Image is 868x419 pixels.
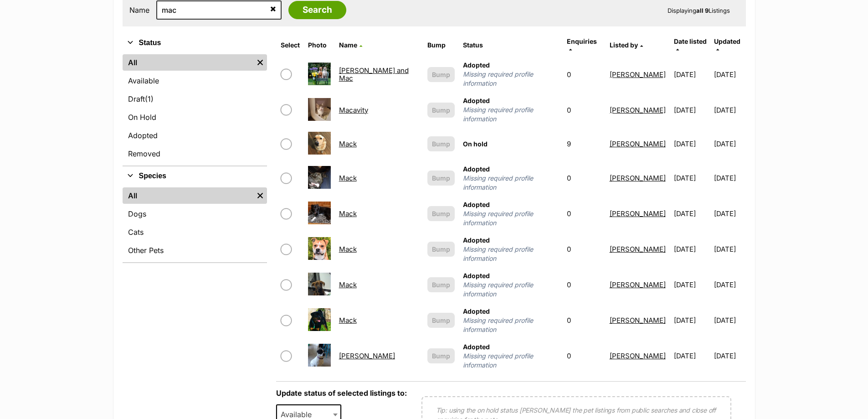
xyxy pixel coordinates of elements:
[432,280,450,290] span: Bump
[123,170,267,182] button: Species
[563,232,605,267] td: 0
[567,37,597,52] a: Enquiries
[610,316,666,325] a: [PERSON_NAME]
[674,37,707,45] span: Date listed
[432,244,450,254] span: Bump
[610,140,666,148] a: [PERSON_NAME]
[463,140,488,148] span: On hold
[463,343,490,351] span: Adopted
[610,70,666,79] a: [PERSON_NAME]
[463,105,559,124] span: Missing required profile information
[129,6,149,14] label: Name
[308,237,331,260] img: Mack
[463,209,559,228] span: Missing required profile information
[714,303,745,338] td: [DATE]
[563,197,605,231] td: 0
[714,57,745,92] td: [DATE]
[610,41,638,49] span: Listed by
[123,72,267,89] a: Available
[339,209,357,218] a: Mack
[432,209,450,218] span: Bump
[123,52,267,166] div: Status
[427,348,455,363] button: Bump
[123,91,267,107] a: Draft
[463,307,490,315] span: Adopted
[563,128,605,160] td: 9
[427,136,455,151] button: Bump
[432,316,450,325] span: Bump
[123,54,253,71] a: All
[123,186,267,262] div: Species
[463,174,559,192] span: Missing required profile information
[427,242,455,257] button: Bump
[610,106,666,114] a: [PERSON_NAME]
[253,54,267,71] a: Remove filter
[674,37,707,52] a: Date listed
[463,236,490,244] span: Adopted
[463,316,559,334] span: Missing required profile information
[459,34,562,56] th: Status
[308,98,331,121] img: Macavity
[339,41,357,49] span: Name
[563,57,605,92] td: 0
[123,109,267,125] a: On Hold
[123,224,267,240] a: Cats
[670,303,713,338] td: [DATE]
[308,344,331,367] img: Mackey
[339,352,395,360] a: [PERSON_NAME]
[424,34,458,56] th: Bump
[463,97,490,104] span: Adopted
[339,280,357,289] a: Mack
[463,272,490,279] span: Adopted
[610,352,666,360] a: [PERSON_NAME]
[123,145,267,162] a: Removed
[427,171,455,186] button: Bump
[463,280,559,299] span: Missing required profile information
[308,62,331,85] img: Duffy and Mac
[714,93,745,127] td: [DATE]
[427,206,455,221] button: Bump
[123,187,253,204] a: All
[610,209,666,218] a: [PERSON_NAME]
[670,268,713,302] td: [DATE]
[432,139,450,149] span: Bump
[123,37,267,49] button: Status
[670,57,713,92] td: [DATE]
[339,174,357,182] a: Mack
[463,61,490,69] span: Adopted
[308,132,331,155] img: Mack
[339,41,362,49] a: Name
[670,93,713,127] td: [DATE]
[308,202,331,224] img: Mack
[432,70,450,79] span: Bump
[339,245,357,253] a: Mack
[670,339,713,373] td: [DATE]
[670,197,713,231] td: [DATE]
[714,197,745,231] td: [DATE]
[123,127,267,144] a: Adopted
[339,106,368,114] a: Macavity
[427,67,455,82] button: Bump
[714,232,745,267] td: [DATE]
[123,206,267,222] a: Dogs
[696,7,709,14] strong: all 9
[714,37,740,45] span: Updated
[668,7,730,14] span: Displaying Listings
[714,339,745,373] td: [DATE]
[339,66,409,83] a: [PERSON_NAME] and Mac
[276,388,407,398] label: Update status of selected listings to:
[427,103,455,118] button: Bump
[670,161,713,196] td: [DATE]
[339,316,357,325] a: Mack
[714,128,745,160] td: [DATE]
[563,93,605,127] td: 0
[670,128,713,160] td: [DATE]
[145,93,154,104] span: (1)
[123,242,267,259] a: Other Pets
[308,308,331,331] img: Mack
[463,70,559,88] span: Missing required profile information
[714,37,740,52] a: Updated
[463,165,490,173] span: Adopted
[277,34,303,56] th: Select
[304,34,334,56] th: Photo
